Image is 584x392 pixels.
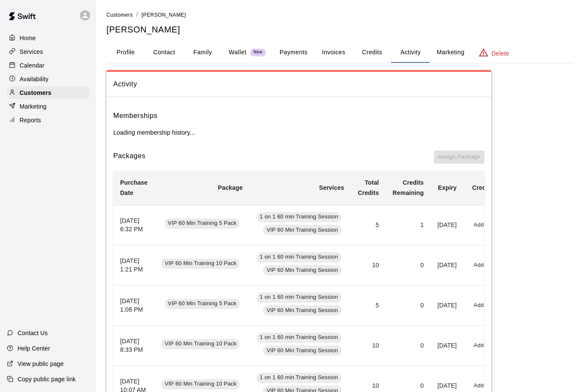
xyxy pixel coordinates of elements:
[106,24,574,35] h5: [PERSON_NAME]
[161,261,242,268] a: VIP 60 Min Training 10 Pack
[257,333,342,342] span: 1 on 1 60 min Training Session
[161,342,242,348] a: VIP 60 Min Training 10 Pack
[161,382,242,389] a: VIP 60 Min Training 10 Pack
[113,128,484,137] p: Loading membership history...
[319,184,344,191] b: Services
[470,259,487,272] button: Add
[273,42,314,63] button: Payments
[250,50,266,55] span: New
[145,42,183,63] button: Contact
[113,79,484,90] span: Activity
[113,245,154,285] th: [DATE] 1:21 PM
[492,49,509,58] p: Delete
[161,340,240,348] span: VIP 60 Min Training 10 Pack
[165,219,240,227] span: VIP 60 Min Training 5 Pack
[136,10,138,19] li: /
[142,12,186,18] span: [PERSON_NAME]
[106,42,574,63] div: basic tabs example
[257,293,342,301] span: 1 on 1 60 min Training Session
[20,47,43,56] p: Services
[20,102,47,111] p: Marketing
[470,339,487,352] button: Add
[218,184,243,191] b: Package
[20,61,44,70] p: Calendar
[161,380,240,388] span: VIP 60 Min Training 10 Pack
[20,116,41,124] p: Reports
[20,34,36,42] p: Home
[165,221,243,228] a: VIP 60 Min Training 5 Pack
[229,48,247,57] p: Wallet
[7,59,89,72] a: Calendar
[263,347,341,355] span: VIP 60 Min Training Session
[472,184,513,191] b: Credit Actions
[113,110,484,121] h6: Memberships
[20,75,49,83] p: Availability
[7,73,89,85] a: Availability
[113,150,145,164] h6: Packages
[434,150,484,164] span: You don't have the permission to assign packages
[7,45,89,58] a: Services
[7,32,89,44] a: Home
[431,245,463,285] td: [DATE]
[257,374,342,382] span: 1 on 1 60 min Training Session
[358,179,379,196] b: Total Credits
[263,226,341,234] span: VIP 60 Min Training Session
[120,179,147,196] b: Purchase Date
[113,205,154,245] th: [DATE] 6:32 PM
[392,179,424,196] b: Credits Remaining
[106,10,574,20] nav: breadcrumb
[106,42,145,63] button: Profile
[431,205,463,245] td: [DATE]
[7,114,89,127] a: Reports
[431,285,463,325] td: [DATE]
[106,12,133,18] span: Customers
[386,325,431,365] td: 0
[113,325,154,365] th: [DATE] 8:33 PM
[314,42,353,63] button: Invoices
[470,299,487,312] button: Add
[391,42,430,63] button: Activity
[353,42,391,63] button: Credits
[351,325,386,365] td: 10
[7,100,89,113] a: Marketing
[386,205,431,245] td: 1
[257,213,342,221] span: 1 on 1 60 min Training Session
[18,329,48,337] p: Contact Us
[18,360,64,368] p: View public page
[165,301,243,308] a: VIP 60 Min Training 5 Pack
[18,375,76,383] p: Copy public page link
[161,259,240,268] span: VIP 60 Min Training 10 Pack
[263,266,341,274] span: VIP 60 Min Training Session
[351,285,386,325] td: 5
[431,325,463,365] td: [DATE]
[263,307,341,315] span: VIP 60 Min Training Session
[438,184,457,191] b: Expiry
[351,245,386,285] td: 10
[470,218,487,232] button: Add
[183,42,222,63] button: Family
[257,253,342,261] span: 1 on 1 60 min Training Session
[7,86,89,99] a: Customers
[106,11,133,18] a: Customers
[165,300,240,308] span: VIP 60 Min Training 5 Pack
[386,245,431,285] td: 0
[18,344,50,353] p: Help Center
[20,88,51,97] p: Customers
[430,42,471,63] button: Marketing
[351,205,386,245] td: 5
[113,285,154,325] th: [DATE] 1:08 PM
[386,285,431,325] td: 0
